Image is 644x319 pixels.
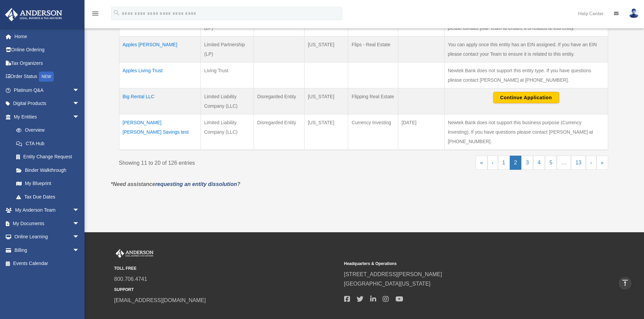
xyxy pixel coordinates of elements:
span: arrow_drop_down [73,204,86,217]
td: [US_STATE] [304,36,348,62]
td: Newtek Bank does not support this entity type. If you have questions please contact [PERSON_NAME]... [444,62,608,88]
td: [US_STATE] [304,88,348,114]
a: Entity Change Request [9,150,86,164]
td: [DATE] [398,114,444,150]
span: arrow_drop_down [73,110,86,124]
a: Online Learningarrow_drop_down [5,230,90,244]
a: menu [91,12,99,18]
a: vertical_align_top [618,276,632,290]
a: [EMAIL_ADDRESS][DOMAIN_NAME] [114,297,206,303]
span: arrow_drop_down [73,83,86,97]
a: [STREET_ADDRESS][PERSON_NAME] [344,271,442,277]
a: requesting an entity dissolution [155,181,237,187]
a: Next [586,156,596,170]
a: 1 [498,156,510,170]
a: 800.706.4741 [114,276,147,282]
td: Apples Living Trust [119,62,200,88]
a: Digital Productsarrow_drop_down [5,97,90,110]
td: Disregarded Entity [254,88,304,114]
a: Tax Due Dates [9,190,86,204]
td: Disregarded Entity [254,114,304,150]
a: Order StatusNEW [5,70,90,84]
a: … [557,156,571,170]
td: Living Trust [200,62,254,88]
a: Tax Organizers [5,56,90,70]
small: SUPPORT [114,286,339,293]
small: Headquarters & Operations [344,260,569,267]
a: First [476,156,487,170]
td: Big Rental LLC [119,88,200,114]
td: Limited Partnership (LP) [200,36,254,62]
img: Anderson Advisors Platinum Portal [3,8,64,21]
a: Overview [9,124,83,137]
a: 3 [521,156,533,170]
a: 13 [571,156,586,170]
span: arrow_drop_down [73,217,86,231]
span: arrow_drop_down [73,97,86,111]
img: User Pic [629,8,639,18]
span: arrow_drop_down [73,230,86,244]
td: [US_STATE] [304,114,348,150]
td: Flipping Real Estate [348,88,398,114]
i: menu [91,9,99,18]
button: Continue Application [493,92,559,103]
a: My Entitiesarrow_drop_down [5,110,86,124]
td: Limited Liability Company (LLC) [200,114,254,150]
a: Platinum Q&Aarrow_drop_down [5,83,90,97]
span: arrow_drop_down [73,243,86,257]
i: vertical_align_top [621,279,629,287]
a: 4 [533,156,545,170]
a: Previous [487,156,498,170]
a: Binder Walkthrough [9,163,86,177]
a: 2 [510,156,522,170]
em: *Need assistance ? [111,181,240,187]
img: Anderson Advisors Platinum Portal [114,249,155,258]
small: TOLL FREE [114,265,339,272]
a: My Documentsarrow_drop_down [5,217,90,230]
td: Flips - Real Estate [348,36,398,62]
a: 5 [545,156,557,170]
a: Events Calendar [5,257,90,270]
td: Newtek Bank does not support this business purpose (Currency Investing). If you have questions pl... [444,114,608,150]
a: [GEOGRAPHIC_DATA][US_STATE] [344,281,431,287]
a: Home [5,30,90,43]
div: Showing 11 to 20 of 126 entries [119,156,359,168]
a: My Blueprint [9,177,86,190]
td: You can apply once this entity has an EIN assigned. If you have an EIN please contact your Team t... [444,36,608,62]
td: [PERSON_NAME] [PERSON_NAME] Savings test [119,114,200,150]
td: Limited Liability Company (LLC) [200,88,254,114]
td: Apples [PERSON_NAME] [119,36,200,62]
a: Online Ordering [5,43,90,57]
i: search [113,9,120,17]
td: Currency Investing [348,114,398,150]
a: My Anderson Teamarrow_drop_down [5,204,90,217]
div: NEW [39,72,54,82]
a: Billingarrow_drop_down [5,243,90,257]
a: CTA Hub [9,137,86,150]
a: Last [596,156,608,170]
